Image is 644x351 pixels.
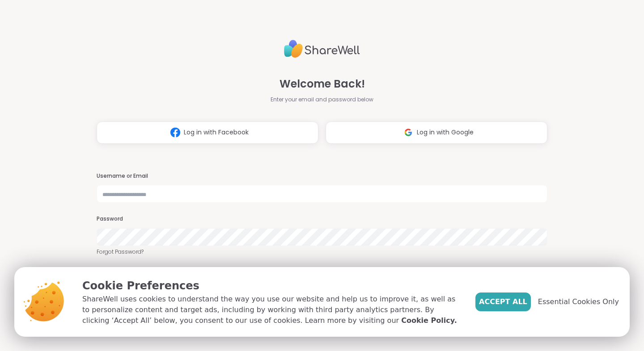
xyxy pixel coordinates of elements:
img: ShareWell Logo [284,36,360,62]
span: Enter your email and password below [271,96,373,104]
button: Accept All [475,292,531,311]
a: Cookie Policy. [401,315,457,326]
p: ShareWell uses cookies to understand the way you use our website and help us to improve it, as we... [82,294,461,326]
span: Log in with Google [417,128,474,137]
h3: Username or Email [97,172,547,180]
span: Welcome Back! [280,76,365,92]
button: Log in with Facebook [97,121,318,144]
span: Log in with Facebook [184,128,249,137]
span: Accept All [479,297,527,307]
button: Log in with Google [326,121,547,144]
img: ShareWell Logomark [400,124,417,141]
h3: Password [97,215,547,223]
p: Cookie Preferences [82,278,461,294]
a: Forgot Password? [97,248,547,256]
img: ShareWell Logomark [167,124,184,141]
span: Essential Cookies Only [538,297,619,307]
